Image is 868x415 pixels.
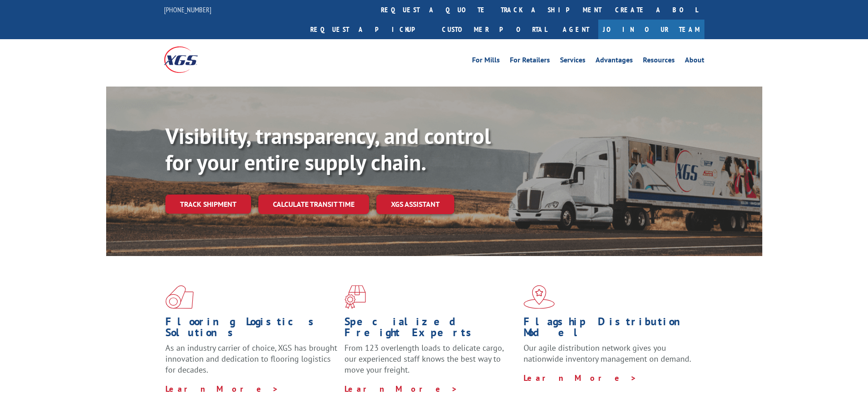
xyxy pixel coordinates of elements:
span: As an industry carrier of choice, XGS has brought innovation and dedication to flooring logistics... [165,343,337,375]
h1: Specialized Freight Experts [344,316,517,343]
a: Join Our Team [598,20,704,39]
p: From 123 overlength loads to delicate cargo, our experienced staff knows the best way to move you... [344,343,517,383]
a: Calculate transit time [258,195,369,214]
img: xgs-icon-focused-on-flooring-red [344,285,366,309]
a: Learn More > [165,384,279,394]
a: Agent [554,20,598,39]
a: Services [560,56,586,67]
img: xgs-icon-total-supply-chain-intelligence-red [165,285,194,309]
a: Learn More > [344,384,458,394]
a: About [685,56,704,67]
a: For Mills [472,56,500,67]
h1: Flagship Distribution Model [524,316,696,343]
a: Request a pickup [303,20,435,39]
b: Visibility, transparency, and control for your entire supply chain. [165,122,491,176]
a: For Retailers [510,56,550,67]
a: XGS ASSISTANT [376,195,454,214]
a: Learn More > [524,373,637,383]
a: Customer Portal [435,20,554,39]
a: Track shipment [165,195,251,214]
a: Resources [643,56,675,67]
h1: Flooring Logistics Solutions [165,316,338,343]
span: Our agile distribution network gives you nationwide inventory management on demand. [524,343,691,364]
a: Advantages [596,56,633,67]
img: xgs-icon-flagship-distribution-model-red [524,285,555,309]
a: [PHONE_NUMBER] [164,5,211,14]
